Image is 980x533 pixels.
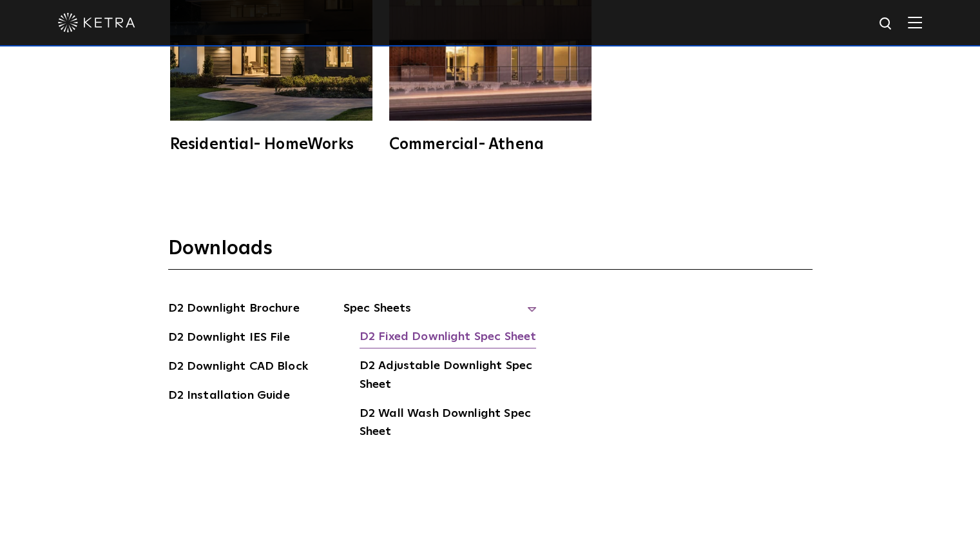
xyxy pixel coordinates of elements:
a: D2 Downlight IES File [168,328,290,349]
img: Hamburger%20Nav.svg [908,16,922,28]
a: D2 Installation Guide [168,387,290,407]
a: D2 Adjustable Downlight Spec Sheet [360,357,537,396]
h3: Downloads [168,236,812,270]
a: D2 Downlight Brochure [168,299,300,320]
a: D2 Downlight CAD Block [168,357,308,378]
img: ketra-logo-2019-white [58,13,135,32]
span: Spec Sheets [343,299,537,328]
div: Commercial- Athena [389,137,591,152]
img: search icon [878,16,894,32]
a: D2 Fixed Downlight Spec Sheet [360,328,536,348]
a: D2 Wall Wash Downlight Spec Sheet [360,405,537,444]
div: Residential- HomeWorks [170,137,372,152]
